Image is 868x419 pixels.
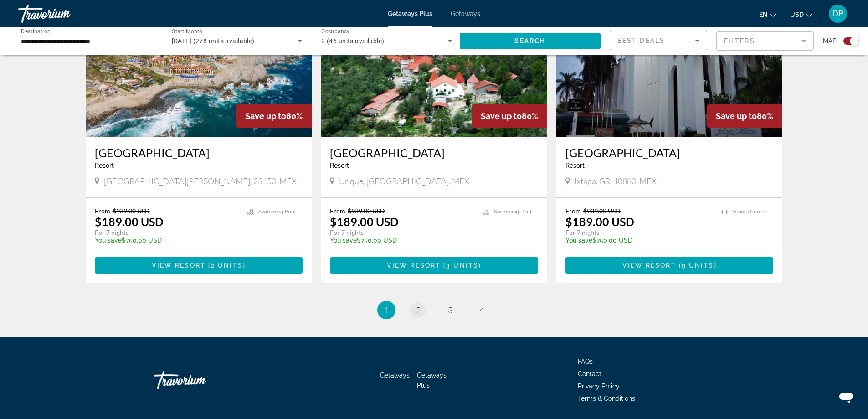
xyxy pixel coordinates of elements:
span: View Resort [622,262,676,269]
iframe: Button to launch messaging window [832,383,861,412]
span: Resort [95,162,114,169]
p: $750.00 USD [330,237,474,244]
span: Swimming Pool [494,209,531,215]
p: $189.00 USD [330,215,399,228]
a: Privacy Policy [578,383,620,390]
span: 2 [416,305,421,315]
a: [GEOGRAPHIC_DATA] [95,146,303,160]
span: [GEOGRAPHIC_DATA][PERSON_NAME], 23450, MEX [104,176,297,186]
span: Destination [21,28,51,34]
span: Save up to [481,111,522,121]
span: Fitness Center [732,209,766,215]
span: 3 [448,305,452,315]
button: View Resort(9 units) [565,257,774,274]
span: [DATE] (278 units available) [172,37,255,45]
span: View Resort [387,262,441,269]
span: 9 units [682,262,714,269]
span: 2 (46 units available) [321,37,385,45]
span: From [330,207,345,215]
button: View Resort(3 units) [330,257,538,274]
span: Resort [565,162,585,169]
mat-select: Sort by [617,35,699,46]
span: Search [514,37,545,45]
a: Getaways Plus [417,372,447,389]
p: $750.00 USD [565,237,713,244]
span: You save [565,237,592,244]
span: You save [330,237,357,244]
p: $189.00 USD [95,215,164,228]
nav: Pagination [86,301,783,319]
span: Best Deals [617,37,665,44]
span: 2 units [211,262,243,269]
span: 3 units [446,262,478,269]
span: $939.00 USD [113,207,150,215]
span: Occupancy [321,28,350,35]
span: 1 [384,305,389,315]
p: For 7 nights [330,228,474,237]
span: Urique, [GEOGRAPHIC_DATA], MEX [339,176,469,186]
a: Getaways Plus [388,10,432,17]
span: Swimming Pool [258,209,296,215]
a: Terms & Conditions [578,395,635,402]
span: Ixtapa, GR, 40880, MEX [575,176,657,186]
span: Resort [330,162,349,169]
a: Getaways [451,10,480,17]
span: $939.00 USD [348,207,385,215]
span: USD [790,11,804,18]
p: For 7 nights [565,228,713,237]
div: 80% [236,104,312,128]
p: $189.00 USD [565,215,634,228]
a: [GEOGRAPHIC_DATA] [330,146,538,160]
a: Travorium [154,367,245,394]
span: Start Month [172,28,202,35]
a: Travorium [18,2,109,26]
span: You save [95,237,122,244]
button: User Menu [826,4,850,23]
a: FAQs [578,358,593,365]
span: Save up to [716,111,757,121]
div: 80% [707,104,782,128]
p: $750.00 USD [95,237,239,244]
button: Filter [716,31,814,51]
span: $939.00 USD [583,207,621,215]
span: 4 [480,305,484,315]
a: Getaways [380,372,410,379]
div: 80% [472,104,547,128]
p: For 7 nights [95,228,239,237]
span: ( ) [441,262,481,269]
span: ( ) [205,262,246,269]
button: Change currency [790,8,812,21]
span: View Resort [152,262,205,269]
button: View Resort(2 units) [95,257,303,274]
button: Search [460,33,601,49]
span: DP [832,9,843,18]
span: en [759,11,768,18]
span: Map [823,35,837,47]
span: From [565,207,581,215]
button: Change language [759,8,776,21]
a: [GEOGRAPHIC_DATA] [565,146,774,160]
span: Save up to [245,111,286,121]
a: Contact [578,370,601,378]
span: From [95,207,110,215]
span: ( ) [676,262,717,269]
